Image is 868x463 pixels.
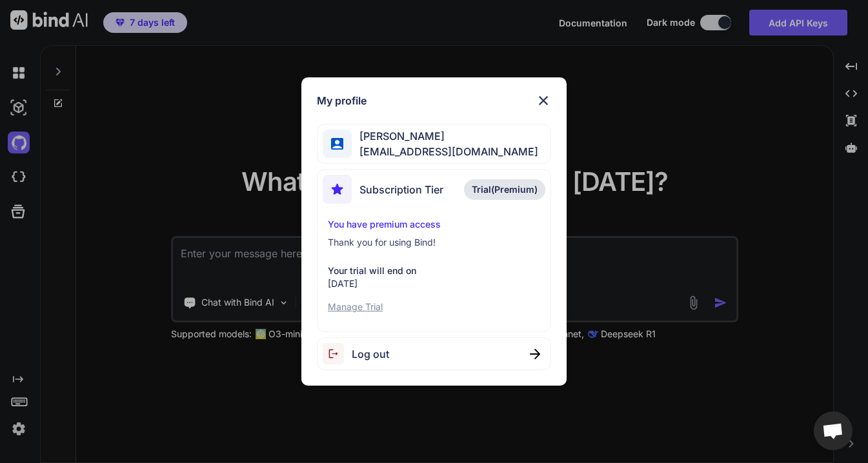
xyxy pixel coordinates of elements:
h1: My profile [317,93,367,108]
p: Your trial will end on [328,264,540,277]
span: Log out [352,346,389,362]
span: [PERSON_NAME] [352,128,538,144]
span: Trial(Premium) [472,183,538,196]
p: [DATE] [328,277,540,290]
a: Open chat [814,411,853,450]
img: profile [331,138,343,150]
img: subscription [323,175,352,204]
img: logout [323,343,352,364]
span: Subscription Tier [359,182,443,197]
img: close [530,349,540,359]
p: Thank you for using Bind! [328,236,540,249]
span: [EMAIL_ADDRESS][DOMAIN_NAME] [352,144,538,159]
p: Manage Trial [328,300,540,313]
img: close [536,93,551,108]
p: You have premium access [328,218,540,231]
